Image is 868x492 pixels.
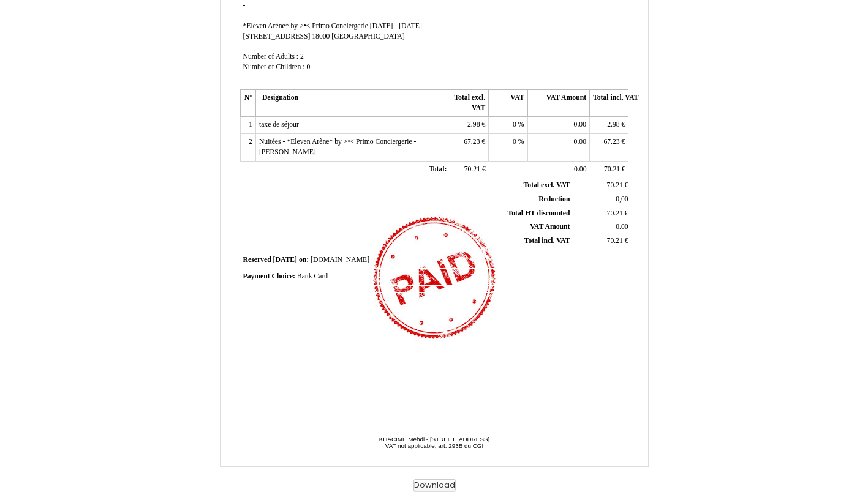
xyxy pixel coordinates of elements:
span: Nuitées - *Eleven Arène* by >•< Primo Conciergerie - [PERSON_NAME] [259,138,417,156]
td: 2 [240,134,255,161]
td: € [450,117,488,134]
span: 18000 [312,32,330,40]
span: 70.21 [607,181,623,189]
span: 0.00 [616,223,628,231]
span: on: [299,256,309,264]
span: [STREET_ADDRESS] [243,32,311,40]
span: Bank Card [297,272,328,280]
th: N° [240,90,255,117]
span: [DATE] [273,256,297,264]
td: % [489,134,527,161]
span: 0 [513,121,516,129]
span: 2 [300,53,304,61]
span: Reserved [243,256,271,264]
th: VAT Amount [527,90,589,117]
span: Total excl. VAT [524,181,570,189]
th: Total excl. VAT [450,90,488,117]
td: € [590,117,628,134]
span: *Eleven Arène* by >•< Primo Conciergerie [243,22,368,30]
td: € [572,179,630,192]
td: € [590,161,628,178]
span: Total: [429,165,447,173]
span: Total HT discounted [507,209,570,217]
span: [GEOGRAPHIC_DATA] [331,32,404,40]
span: KHACIME Mehdi - [STREET_ADDRESS] [379,436,490,442]
span: Reduction [538,195,570,203]
span: 67.23 [464,138,480,146]
span: 0.00 [574,165,586,173]
td: 1 [240,117,255,134]
span: 0 [513,138,516,146]
span: [DOMAIN_NAME] [311,256,369,264]
td: € [450,161,488,178]
span: VAT not applicable, art. 293B du CGI [385,442,483,449]
span: Number of Adults : [243,53,299,61]
span: Total incl. VAT [524,237,570,245]
span: 70.21 [464,165,480,173]
span: Payment Choice: [243,272,295,280]
span: 0.00 [574,121,586,129]
span: 0 [306,63,310,71]
span: 70.21 [604,165,620,173]
th: Total incl. VAT [590,90,628,117]
span: 0,00 [616,195,628,203]
span: 2.98 [607,121,619,129]
td: € [450,134,488,161]
span: 70.21 [607,237,623,245]
span: 70.21 [607,209,623,217]
td: % [489,117,527,134]
td: € [572,234,630,248]
td: € [572,206,630,220]
td: € [590,134,628,161]
span: 2.98 [467,121,480,129]
span: 67.23 [603,138,619,146]
button: Download [413,479,456,492]
span: taxe de séjour [259,121,299,129]
th: Designation [255,90,450,117]
span: - [243,1,246,9]
span: 0.00 [574,138,586,146]
span: VAT Amount [530,223,570,231]
span: Number of Children : [243,63,305,71]
th: VAT [489,90,527,117]
span: [DATE] - [DATE] [370,22,422,30]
